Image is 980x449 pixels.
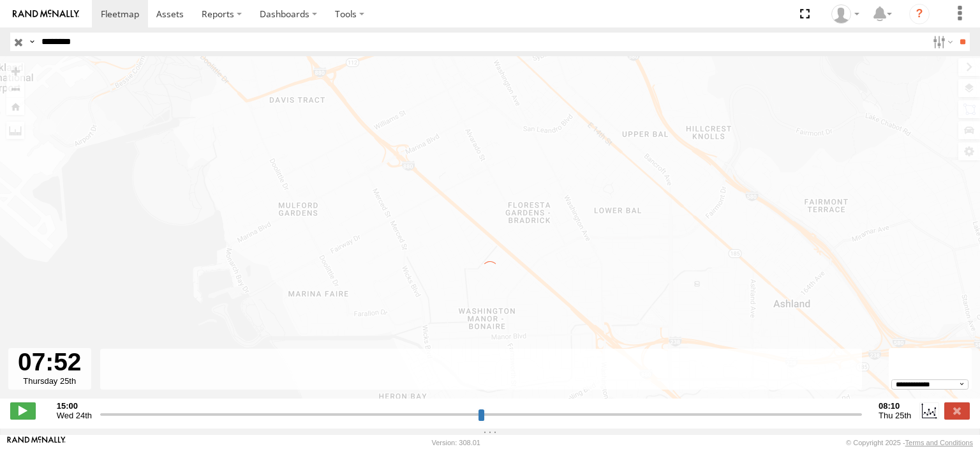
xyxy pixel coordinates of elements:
[909,4,930,24] i: ?
[879,401,911,411] strong: 08:10
[27,33,37,51] label: Search Query
[944,402,970,419] label: Close
[10,402,36,419] label: Play/Stop
[57,411,92,420] span: Wed 24th Sep 2025
[827,4,864,24] div: Zulema McIntosch
[928,33,955,51] label: Search Filter Options
[7,436,66,449] a: Visit our Website
[879,411,911,420] span: Thu 25th Sep 2025
[432,439,480,446] div: Version: 308.01
[13,10,79,19] img: rand-logo.svg
[846,439,973,446] div: © Copyright 2025 -
[57,401,92,411] strong: 15:00
[905,439,973,446] a: Terms and Conditions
